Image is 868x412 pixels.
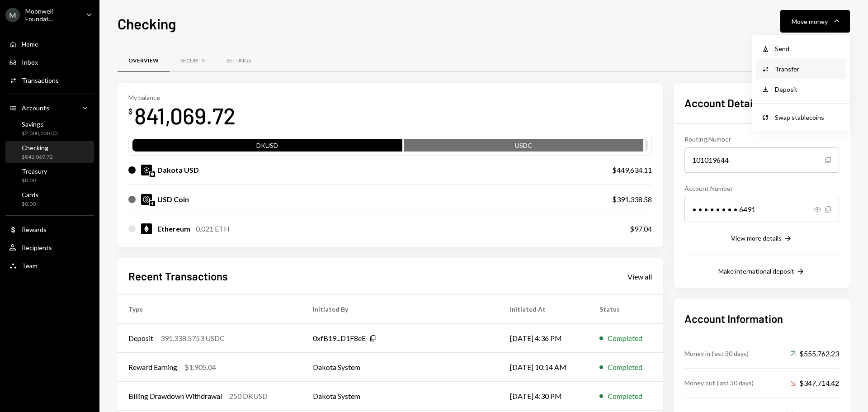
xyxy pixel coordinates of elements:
[775,85,841,94] div: Deposit
[731,234,782,242] div: View more details
[132,141,402,153] div: DKUSD
[5,188,94,210] a: Cards$0.00
[5,8,20,22] div: M
[5,221,94,237] a: Rewards
[22,177,47,185] div: $0.00
[731,234,793,244] button: View more details
[718,267,805,277] button: Make international deposit
[22,167,47,175] div: Treasury
[184,362,216,373] div: $1,905.04
[313,333,366,344] div: 0xfB19...D1F8eE
[128,57,159,65] div: Overview
[780,10,850,33] button: Move money
[608,391,642,402] div: Completed
[150,201,155,206] img: ethereum-mainnet
[141,194,152,205] img: USDC
[684,197,839,222] div: • • • • • • • • 6491
[22,58,38,66] div: Inbox
[5,257,94,274] a: Team
[22,40,38,48] div: Home
[5,72,94,88] a: Transactions
[5,54,94,70] a: Inbox
[775,64,841,74] div: Transfer
[196,223,230,234] div: 0.021 ETH
[118,14,176,33] h1: Checking
[302,382,499,411] td: Dakota System
[25,7,79,23] div: Moonwell Foundat...
[170,49,216,72] a: Security
[684,378,754,388] div: Money out (last 30 days)
[22,144,53,152] div: Checking
[226,57,251,65] div: Settings
[627,271,652,281] a: View all
[157,194,189,205] div: USD Coin
[22,200,38,208] div: $0.00
[499,382,589,411] td: [DATE] 4:30 PM
[684,349,749,358] div: Money in (last 30 days)
[790,378,839,388] div: $347,714.42
[499,324,589,353] td: [DATE] 4:36 PM
[128,333,153,344] div: Deposit
[499,295,589,324] th: Initiated At
[141,223,152,234] img: ETH
[630,223,652,234] div: $97.04
[150,171,155,177] img: base-mainnet
[229,391,268,402] div: 250 DKUSD
[134,101,236,130] div: 841,069.72
[627,272,652,281] div: View all
[22,191,38,199] div: Cards
[792,17,828,26] div: Move money
[302,353,499,382] td: Dakota System
[22,226,47,233] div: Rewards
[22,153,53,161] div: $841,069.72
[684,134,839,144] div: Routing Number
[684,147,839,173] div: 101019644
[22,262,38,270] div: Team
[118,49,170,72] a: Overview
[118,295,302,324] th: Type
[5,165,94,186] a: Treasury$0.00
[157,223,190,234] div: Ethereum
[499,353,589,382] td: [DATE] 10:14 AM
[5,99,94,116] a: Accounts
[775,44,841,53] div: Send
[718,267,794,275] div: Make international deposit
[128,107,132,116] div: $
[128,94,236,101] div: My balance
[22,76,59,84] div: Transactions
[5,141,94,163] a: Checking$841,069.72
[128,391,222,402] div: Billing Drawdown Withdrawal
[5,239,94,256] a: Recipients
[5,36,94,52] a: Home
[404,141,643,153] div: USDC
[589,295,663,324] th: Status
[160,333,225,344] div: 391,338.5753 USDC
[216,49,262,72] a: Settings
[128,362,177,373] div: Reward Earning
[22,244,52,251] div: Recipients
[684,311,839,326] h2: Account Information
[684,95,839,110] h2: Account Details
[22,120,57,128] div: Savings
[22,130,57,137] div: $2,000,000.00
[128,269,228,284] h2: Recent Transactions
[180,57,205,65] div: Security
[612,165,652,175] div: $449,634.11
[608,362,642,373] div: Completed
[141,165,152,175] img: DKUSD
[5,118,94,139] a: Savings$2,000,000.00
[302,295,499,324] th: Initiated By
[608,333,642,344] div: Completed
[157,165,199,175] div: Dakota USD
[684,184,839,193] div: Account Number
[790,348,839,359] div: $555,762.23
[22,104,49,112] div: Accounts
[775,113,841,122] div: Swap stablecoins
[612,194,652,205] div: $391,338.58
